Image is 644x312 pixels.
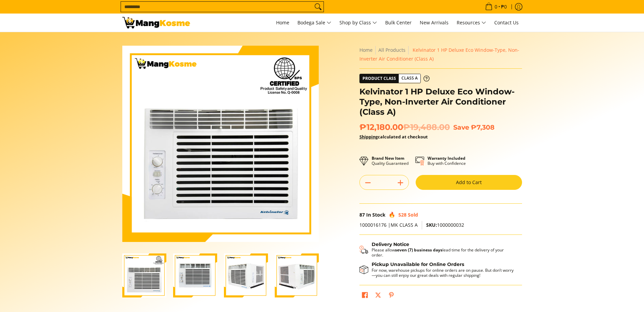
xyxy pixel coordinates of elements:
img: Kelvinator 1 HP Deluxe Eco Window-Type, Non-Inverter Air Conditioner (Class A) [122,46,319,242]
span: SKU: [426,222,437,228]
span: Contact Us [494,19,519,26]
span: 87 [359,211,365,218]
span: Class A [399,74,420,83]
span: Save [453,123,469,131]
h1: Kelvinator 1 HP Deluxe Eco Window-Type, Non-Inverter Air Conditioner (Class A) [359,87,522,117]
strong: Warranty Included [428,155,465,161]
span: Home [276,19,289,26]
span: In Stock [366,211,386,218]
span: ₱7,308 [471,123,495,131]
nav: Main Menu [197,14,522,32]
span: ₱12,180.00 [359,122,450,132]
span: ₱0 [500,4,508,9]
span: Kelvinator 1 HP Deluxe Eco Window-Type, Non-Inverter Air Conditioner (Class A) [359,47,519,62]
strong: seven (7) business days [395,247,442,253]
a: Post on X [373,290,383,302]
a: New Arrivals [416,14,452,32]
img: Kelvinator 1 HP Deluxe Eco Window-Type, Non-Inverter Air Conditioner (Class A)-2 [173,253,217,297]
span: New Arrivals [420,19,449,26]
a: Bodega Sale [294,14,335,32]
a: Home [273,14,293,32]
a: Shipping [359,134,378,140]
span: 528 [398,211,407,218]
span: Product Class [360,74,399,83]
strong: Delivery Notice [372,241,409,247]
span: 1000000032 [426,222,464,228]
span: • [483,3,509,10]
del: ₱19,488.00 [403,122,450,132]
span: Sold [408,211,418,218]
span: Shop by Class [339,19,377,27]
a: Contact Us [491,14,522,32]
a: Shop by Class [336,14,380,32]
a: Home [359,47,373,53]
a: All Products [378,47,406,53]
strong: calculated at checkout [359,134,428,140]
button: Add to Cart [416,175,522,190]
nav: Breadcrumbs [359,46,522,63]
a: Pin on Pinterest [387,290,396,302]
a: Bulk Center [382,14,415,32]
strong: Pickup Unavailable for Online Orders [372,261,464,267]
img: Kelvinator 1 HP Deluxe Eco Window-Type, Non-Inverter Air Conditioner (Class A)-4 [275,253,319,297]
p: Buy with Confidence [428,156,466,166]
button: Shipping & Delivery [359,242,515,258]
button: Search [313,2,324,12]
p: Please allow lead time for the delivery of your order. [372,247,515,258]
img: Kelvinator Eco HE: Window Type Aircon 1.00 HP - Class B l Mang Kosme [122,17,190,28]
p: For now, warehouse pickups for online orders are on pause. But don’t worry—you can still enjoy ou... [372,268,515,278]
img: Kelvinator 1 HP Deluxe Eco Window-Type, Non-Inverter Air Conditioner (Class A)-3 [224,253,268,297]
span: Resources [457,19,486,27]
p: Quality Guaranteed [372,156,409,166]
span: Bulk Center [385,19,412,26]
a: Product Class Class A [359,74,430,83]
span: 0 [494,4,498,9]
button: Subtract [360,177,376,188]
a: Share on Facebook [360,290,370,302]
strong: Brand New Item [372,155,404,161]
span: 1000016176 |MK CLASS A [359,222,418,228]
img: Kelvinator 1 HP Deluxe Eco Window-Type, Non-Inverter Air Conditioner (Class A)-1 [122,253,166,297]
a: Resources [453,14,490,32]
span: Bodega Sale [297,19,331,27]
button: Add [392,177,409,188]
